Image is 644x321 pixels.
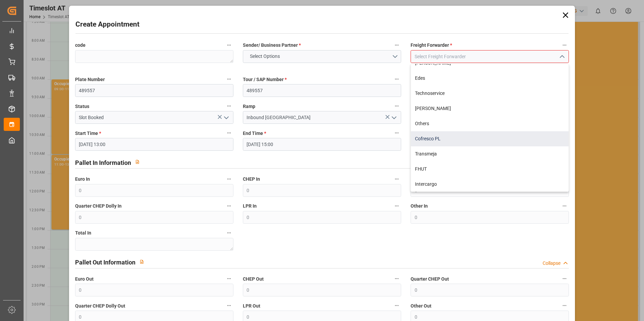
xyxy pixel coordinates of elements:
span: Euro Out [75,276,94,283]
h2: Create Appointment [75,19,139,30]
span: Total In [75,229,91,237]
div: FHUT [411,162,569,177]
span: End Time [243,130,266,137]
span: Start Time [75,130,101,137]
button: Sender/ Business Partner * [392,41,401,49]
span: Sender/ Business Partner [243,42,301,49]
button: View description [135,255,148,268]
div: Cofresco PL [411,131,569,146]
span: code [75,42,86,49]
input: Type to search/select [75,111,233,124]
button: End Time * [392,129,401,137]
div: Technoservice [411,86,569,101]
input: Select Freight Forwarder [411,50,569,63]
span: Ramp [243,103,255,110]
button: Plate Number [225,75,233,83]
button: close menu [556,51,567,62]
span: LPR Out [243,302,260,310]
span: LPR In [243,203,257,210]
button: open menu [221,112,231,123]
h2: Pallet Out Information [75,258,135,267]
div: Collapse [543,260,560,267]
input: DD.MM.YYYY HH:MM [75,138,233,151]
button: Start Time * [225,129,233,137]
span: Status [75,103,89,110]
button: Quarter CHEP Out [560,274,569,283]
h2: Pallet In Information [75,158,131,167]
button: Euro In [225,175,233,183]
button: Freight Forwarder * [560,41,569,49]
button: View description [131,155,144,168]
div: Others [411,116,569,131]
button: CHEP In [392,175,401,183]
button: Total In [225,228,233,237]
span: Quarter CHEP Out [411,276,449,283]
input: Type to search/select [243,111,401,124]
div: [PERSON_NAME] [411,101,569,116]
span: Euro In [75,176,90,183]
button: Euro Out [225,274,233,283]
span: Other Out [411,302,431,310]
span: Freight Forwarder [411,42,452,49]
span: Quarter CHEP Dolly Out [75,302,125,310]
button: LPR Out [392,301,401,310]
span: Quarter CHEP Dolly In [75,203,122,210]
button: Other Out [560,301,569,310]
button: code [225,41,233,49]
button: Quarter CHEP Dolly In [225,202,233,210]
button: open menu [243,50,401,63]
button: open menu [389,112,399,123]
button: Status [225,102,233,110]
button: Tour / SAP Number * [392,75,401,83]
button: LPR In [392,202,401,210]
span: Tour / SAP Number [243,76,287,83]
div: Edes [411,71,569,86]
button: Quarter CHEP Dolly Out [225,301,233,310]
div: Transmeja [411,146,569,162]
button: Other In [560,202,569,210]
span: Other In [411,203,428,210]
input: DD.MM.YYYY HH:MM [243,138,401,151]
button: CHEP Out [392,274,401,283]
span: CHEP Out [243,276,264,283]
span: CHEP In [243,176,260,183]
span: Plate Number [75,76,105,83]
button: Ramp [392,102,401,110]
span: Select Options [247,53,283,60]
div: Intercargo [411,177,569,192]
